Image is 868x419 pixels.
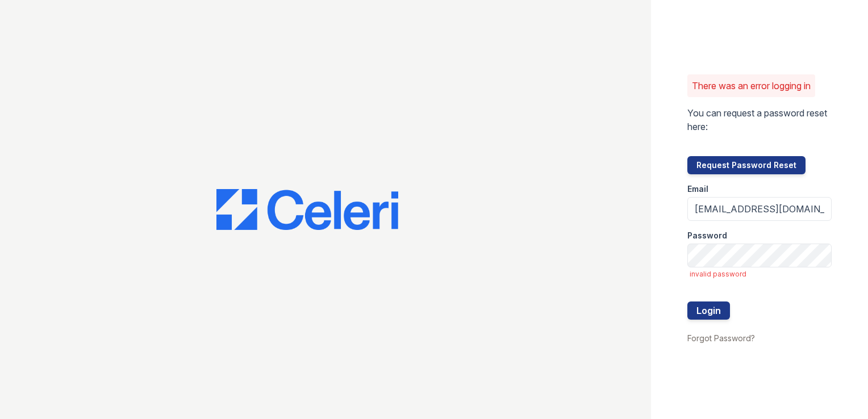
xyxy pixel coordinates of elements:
button: Request Password Reset [687,156,806,174]
label: Email [687,183,708,195]
img: CE_Logo_Blue-a8612792a0a2168367f1c8372b55b34899dd931a85d93a1a3d3e32e68fde9ad4.png [216,189,398,230]
p: There was an error logging in [692,79,811,93]
p: You can request a password reset here: [687,106,832,133]
span: invalid password [690,270,832,279]
label: Password [687,230,727,241]
a: Forgot Password? [687,333,755,343]
button: Login [687,301,730,320]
